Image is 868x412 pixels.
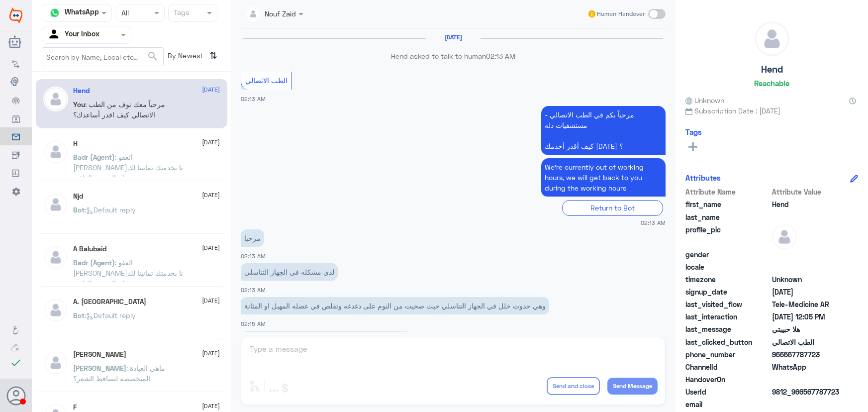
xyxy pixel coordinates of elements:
h5: Hend [73,87,90,95]
span: هلا حبيبتي [772,324,844,334]
span: gender [685,249,770,260]
h5: F [73,403,77,412]
span: Bot [73,206,85,214]
h5: Hend [761,64,783,75]
span: null [772,399,844,410]
span: null [772,262,844,272]
span: 2025-09-01T09:05:01.877Z [772,311,844,322]
img: defaultAdmin.png [43,87,68,111]
span: : العفو [PERSON_NAME]نا بخدمتك تمانينا لك دوام الصحة والعافية [73,258,183,288]
div: Return to Bot [562,200,663,215]
button: Avatar [6,386,25,405]
span: Hend [772,199,844,209]
span: 02:15 AM [241,320,266,327]
span: Attribute Value [772,187,844,197]
span: phone_number [685,349,770,360]
span: Tele-Medicine AR [772,299,844,309]
img: Widebot Logo [9,7,22,23]
span: Unknown [685,95,724,105]
h6: Attributes [685,173,721,182]
span: [DATE] [202,349,220,358]
span: search [147,50,159,62]
img: defaultAdmin.png [43,139,68,164]
span: first_name [685,199,770,209]
span: الطب الاتصالي [245,76,288,85]
span: signup_date [685,287,770,297]
h6: [DATE] [426,34,481,41]
span: Badr (Agent) [73,153,115,161]
span: Subscription Date : [DATE] [685,105,858,116]
img: defaultAdmin.png [43,192,68,217]
span: Human Handover [597,9,645,18]
img: defaultAdmin.png [772,224,797,249]
span: [DATE] [202,296,220,305]
span: [DATE] [202,138,220,147]
span: last_interaction [685,311,770,322]
img: whatsapp.png [47,5,62,20]
span: Unknown [772,274,844,285]
span: : العفو [PERSON_NAME]نا بخدمتك تمانينا لك دوام الصحة والعافية [73,153,183,182]
span: : مرحباً معك نوف من الطب الاتصالي كيف اقدر أساعدك؟ [73,100,165,119]
span: Bot [73,311,85,319]
span: ChannelId [685,362,770,372]
span: : Default reply [85,206,136,214]
h6: Reachable [754,79,789,88]
span: 966567787723 [772,349,844,360]
span: 2025-08-31T23:12:47.603Z [772,287,844,297]
span: last_name [685,212,770,222]
span: : Default reply [85,311,136,319]
p: Hend asked to talk to human [241,51,666,61]
span: email [685,399,770,410]
span: 2 [772,362,844,372]
span: UserId [685,387,770,397]
span: null [772,249,844,260]
span: null [772,374,844,385]
h5: A Balubaid [73,245,106,253]
img: defaultAdmin.png [755,22,789,56]
span: 02:13 AM [241,96,266,102]
span: last_clicked_button [685,337,770,347]
span: locale [685,262,770,272]
span: 02:13 AM [241,253,266,259]
p: 1/9/2025, 2:16 AM [241,331,411,349]
div: Tags [172,7,190,20]
i: check [10,357,22,369]
button: Send and close [547,377,600,395]
span: Attribute Name [685,187,770,197]
span: 02:13 AM [241,287,266,293]
img: defaultAdmin.png [43,350,68,375]
span: 02:13 AM [486,52,515,60]
span: [DATE] [202,191,220,200]
span: timezone [685,274,770,285]
p: 1/9/2025, 2:13 AM [541,106,666,155]
p: 1/9/2025, 2:13 AM [241,263,338,281]
span: [PERSON_NAME] [73,364,126,372]
h5: عبدالرحمن بن عبدالله [73,350,126,359]
p: 1/9/2025, 2:13 AM [541,158,666,197]
p: 1/9/2025, 2:15 AM [241,297,549,314]
p: 1/9/2025, 2:13 AM [241,229,264,247]
img: defaultAdmin.png [43,245,68,270]
span: 9812_966567787723 [772,387,844,397]
img: yourInbox.svg [47,27,62,42]
span: You [73,100,85,108]
span: last_message [685,324,770,334]
button: Send Message [607,378,658,395]
span: [DATE] [202,85,220,94]
i: ⇅ [209,47,217,64]
h5: A. Turki [73,298,146,306]
span: الطب الاتصالي [772,337,844,347]
img: defaultAdmin.png [43,298,68,322]
span: 02:13 AM [641,218,666,227]
span: HandoverOn [685,374,770,385]
span: By Newest [164,47,205,67]
span: [DATE] [202,402,220,411]
span: last_visited_flow [685,299,770,309]
h5: Njd [73,192,83,201]
span: Badr (Agent) [73,258,115,267]
h6: Tags [685,127,702,136]
h5: H [73,139,78,148]
button: search [147,48,159,65]
span: profile_pic [685,224,770,247]
input: Search by Name, Local etc… [42,48,163,66]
